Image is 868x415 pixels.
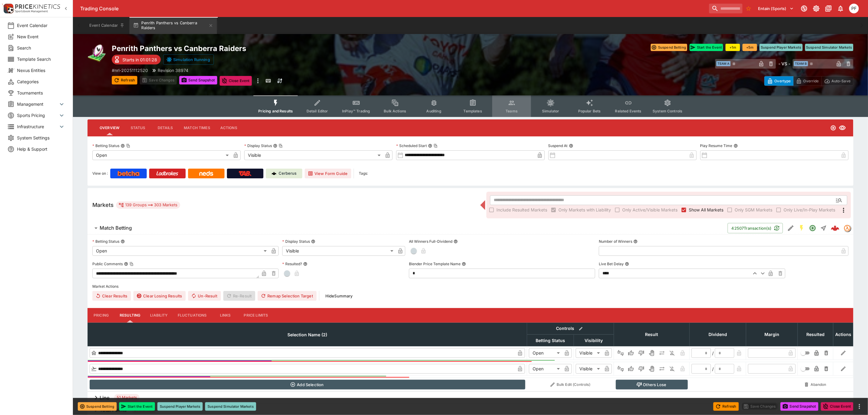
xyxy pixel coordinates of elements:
[833,323,853,346] th: Actions
[244,143,272,148] p: Display Status
[133,291,186,301] button: Clear Losing Results
[112,76,137,84] button: Refresh
[282,246,396,256] div: Visible
[657,348,667,358] button: Push
[576,348,602,358] div: Visible
[818,223,829,234] button: Straight
[282,261,302,266] p: Resulted?
[15,10,48,13] img: Sportsbook Management
[254,76,262,86] button: more
[92,261,123,266] p: Public Comments
[17,22,65,29] span: Event Calendar
[119,402,155,411] button: Start the Event
[87,44,107,63] img: rugby_league.png
[548,143,568,148] p: Suspend At
[616,348,626,358] button: Not Set
[856,403,863,410] button: more
[726,44,740,51] button: +1m
[558,207,611,213] span: Only Markets with Liability
[633,239,638,244] button: Number of Winners
[199,171,213,176] img: Neds
[92,150,231,160] div: Open
[115,308,145,323] button: Resulting
[122,57,157,63] p: Starts in 01:01:28
[781,402,818,411] button: Send Snapshot
[17,146,65,152] span: Help & Support
[86,17,128,34] button: Event Calendar
[832,78,851,84] p: Auto-Save
[569,144,573,148] button: Suspend At
[847,2,861,15] button: Peter Fairgrieve
[266,169,302,178] a: Cerberus
[212,308,239,323] button: Links
[384,109,406,113] span: Bulk Actions
[746,323,798,346] th: Margin
[303,262,307,266] button: Resulted?
[92,143,119,148] p: Betting Status
[92,239,119,244] p: Betting Status
[92,169,108,178] label: View on :
[734,144,738,148] button: Play Resume Time
[145,308,173,323] button: Liability
[793,76,822,86] button: Override
[342,109,370,113] span: InPlay™ Trading
[803,78,819,84] p: Override
[834,195,845,206] button: Open
[542,109,559,113] span: Simulator
[126,144,130,148] button: Copy To Clipboard
[529,364,562,374] div: Open
[112,44,483,53] h2: Copy To Clipboard
[279,144,283,148] button: Copy To Clipboard
[124,121,152,135] button: Status
[796,223,807,234] button: SGM Enabled
[17,123,58,130] span: Infrastructure
[121,144,125,148] button: Betting StatusCopy To Clipboard
[647,348,657,358] button: Void
[17,67,65,74] span: Nexus Entities
[760,44,802,51] button: Suspend Player Markets
[798,323,833,346] th: Resulted
[100,395,109,401] h6: Line
[667,364,677,374] button: Eliminated In Play
[844,225,851,232] div: tradingmodel
[273,144,277,148] button: Display StatusCopy To Clipboard
[124,262,128,266] button: Public CommentsCopy To Clipboard
[118,201,178,209] div: 139 Groups 303 Markets
[799,3,810,14] button: Connected to PK
[92,246,269,256] div: Open
[743,44,757,51] button: +5m
[205,402,256,411] button: Suspend Simulator Markets
[667,348,677,358] button: Eliminated In Play
[712,350,714,356] div: /
[506,109,518,113] span: Teams
[805,44,854,51] button: Suspend Simulator Markets
[179,121,215,135] button: Match Times
[622,207,678,213] span: Only Active/Visible Markets
[764,76,853,86] div: Start From
[755,4,798,13] button: Select Tenant
[709,4,743,13] input: search
[223,291,255,301] span: Re-Result
[807,223,818,234] button: Open
[774,78,791,84] p: Overtype
[529,348,562,358] div: Open
[716,61,731,66] span: Team A
[80,5,707,12] div: Trading Console
[179,76,217,84] button: Send Snapshot
[735,207,772,213] span: Only SGM Markets
[784,207,835,213] span: Only Live/In-Play Markets
[653,109,682,113] span: System Controls
[764,76,794,86] button: Overtype
[118,171,139,176] img: Betcha
[616,380,688,389] button: Others Lose
[305,169,351,178] button: View Form Guide
[322,291,356,301] button: HideSummary
[188,291,221,301] span: Un-Result
[307,109,328,113] span: Detail Editor
[114,395,139,401] span: 51 Markets
[311,239,315,244] button: Display Status
[811,3,822,14] button: Toggle light/dark mode
[17,56,65,62] span: Template Search
[831,224,839,232] div: 30e6fea5-73d4-47a6-80c4-2b762f110535
[830,125,836,131] svg: Open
